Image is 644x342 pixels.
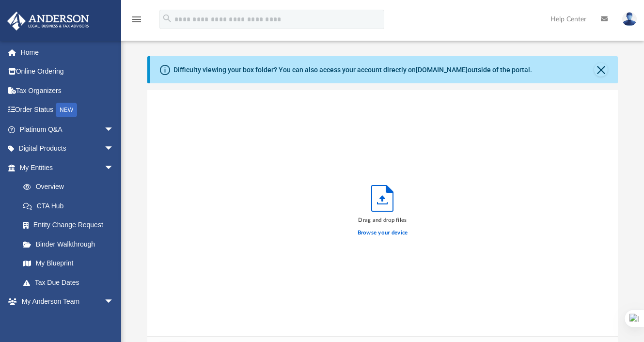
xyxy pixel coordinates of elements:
i: search [162,13,173,24]
a: Tax Due Dates [14,273,128,292]
a: Overview [14,177,128,197]
a: My Anderson Teamarrow_drop_down [7,292,124,311]
span: arrow_drop_down [104,120,124,140]
div: NEW [56,103,77,117]
i: menu [131,14,142,25]
a: My Entitiesarrow_drop_down [7,158,128,177]
span: arrow_drop_down [104,292,124,312]
label: Browse your device [358,229,408,237]
img: User Pic [622,12,637,26]
a: Binder Walkthrough [14,234,128,254]
a: Home [7,43,128,62]
div: Difficulty viewing your box folder? You can also access your account directly on outside of the p... [173,65,532,75]
a: My Blueprint [14,254,124,273]
img: Anderson Advisors Platinum Portal [4,12,92,31]
span: arrow_drop_down [104,139,124,159]
a: [DOMAIN_NAME] [416,66,468,74]
a: Order StatusNEW [7,100,128,120]
div: Drag and drop files [358,216,408,225]
a: menu [131,18,142,25]
a: Entity Change Request [14,216,128,235]
a: CTA Hub [14,196,128,216]
a: Digital Productsarrow_drop_down [7,139,128,158]
button: Close [594,63,608,77]
a: Online Ordering [7,62,128,81]
span: arrow_drop_down [104,158,124,178]
a: Platinum Q&Aarrow_drop_down [7,120,128,139]
a: Tax Organizers [7,81,128,100]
